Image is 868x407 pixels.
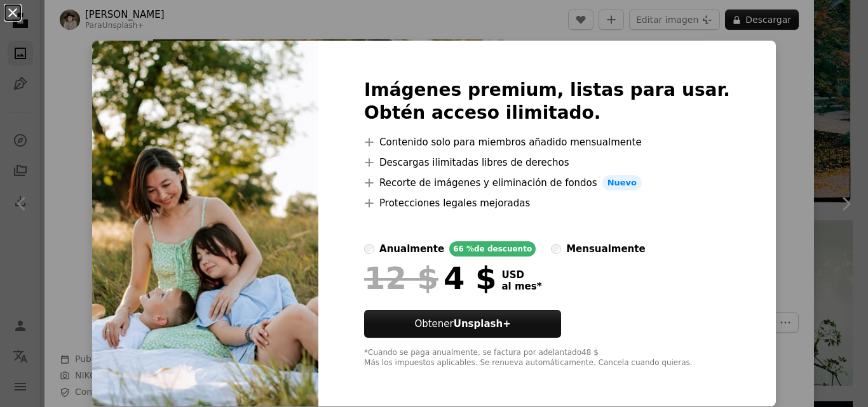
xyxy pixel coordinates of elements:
div: 4 $ [364,262,496,295]
input: anualmente66 %de descuento [364,244,374,254]
li: Protecciones legales mejoradas [364,196,730,211]
span: Nuevo [602,175,642,190]
div: 66 % de descuento [449,241,536,257]
div: anualmente [379,241,444,257]
span: al mes * [501,281,541,292]
div: mensualmente [566,241,645,257]
strong: Unsplash+ [454,318,511,330]
li: Contenido solo para miembros añadido mensualmente [364,135,730,150]
span: 12 $ [364,262,438,295]
button: ObtenerUnsplash+ [364,310,561,338]
li: Descargas ilimitadas libres de derechos [364,155,730,170]
span: USD [501,269,541,281]
div: *Cuando se paga anualmente, se factura por adelantado 48 $ Más los impuestos aplicables. Se renue... [364,348,730,368]
input: mensualmente [551,244,561,254]
h2: Imágenes premium, listas para usar. Obtén acceso ilimitado. [364,79,730,124]
li: Recorte de imágenes y eliminación de fondos [364,175,730,190]
img: premium_photo-1720785318631-5a01d72cf4dc [92,41,318,406]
